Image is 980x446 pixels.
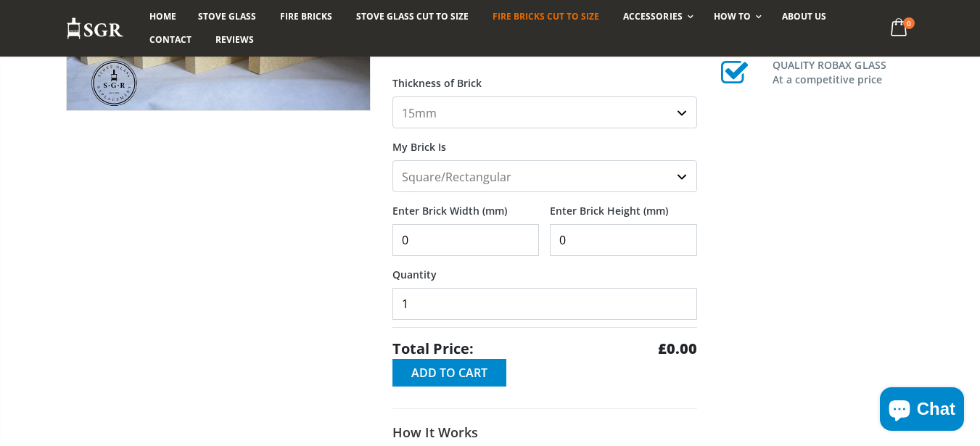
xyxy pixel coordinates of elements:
[198,10,256,22] span: Stove Glass
[876,387,968,434] inbox-online-store-chat: Shopify online store chat
[392,65,697,91] label: Thickness of Brick
[773,55,915,87] h3: QUALITY ROBAX GLASS At a competitive price
[903,17,915,29] span: 0
[411,365,487,381] span: Add to Cart
[280,10,332,22] span: Fire Bricks
[392,339,474,359] span: Total Price:
[623,10,682,22] span: Accessories
[493,10,599,22] span: Fire Bricks Cut To Size
[269,5,343,28] a: Fire Bricks
[345,5,479,28] a: Stove Glass Cut To Size
[392,359,506,387] button: Add to Cart
[139,28,202,51] a: Contact
[187,5,267,28] a: Stove Glass
[215,33,254,46] span: Reviews
[392,128,697,154] label: My Brick Is
[205,28,265,51] a: Reviews
[884,15,914,43] a: 0
[703,5,769,28] a: How To
[482,5,610,28] a: Fire Bricks Cut To Size
[658,339,697,359] strong: £0.00
[550,192,697,218] label: Enter Brick Height (mm)
[392,256,697,282] label: Quantity
[139,5,187,28] a: Home
[782,10,826,22] span: About us
[149,33,192,46] span: Contact
[771,5,837,28] a: About us
[356,10,469,22] span: Stove Glass Cut To Size
[149,10,176,22] span: Home
[714,10,751,22] span: How To
[392,192,540,218] label: Enter Brick Width (mm)
[392,424,697,441] h3: How It Works
[66,17,124,41] img: Stove Glass Replacement
[612,5,700,28] a: Accessories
